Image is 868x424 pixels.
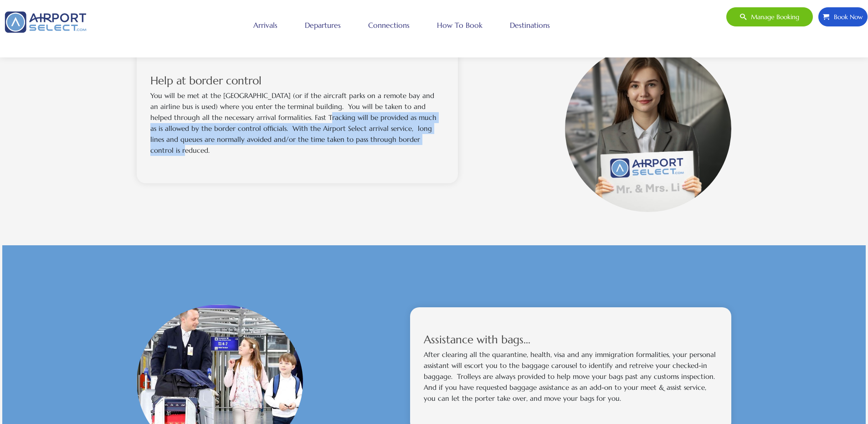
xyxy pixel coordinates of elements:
a: Departures [303,14,343,36]
h2: Help at border control [150,76,444,86]
span: Book Now [829,7,863,26]
p: After clearing all the quarantine, health, visa and any immigration formalities, your personal as... [424,349,718,404]
a: Destinations [508,14,552,36]
h2: Assistance with bags... [424,335,718,345]
a: How to book [435,14,485,36]
img: Airport Select Arrivals Arrival Help At Border [565,46,731,212]
a: Manage booking [726,7,813,27]
a: Arrivals [251,14,280,36]
a: Book Now [818,7,868,27]
span: Manage booking [746,7,799,26]
a: Connections [366,14,412,36]
p: You will be met at the [GEOGRAPHIC_DATA] (or if the aircraft parks on a remote bay and an airline... [150,90,444,156]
